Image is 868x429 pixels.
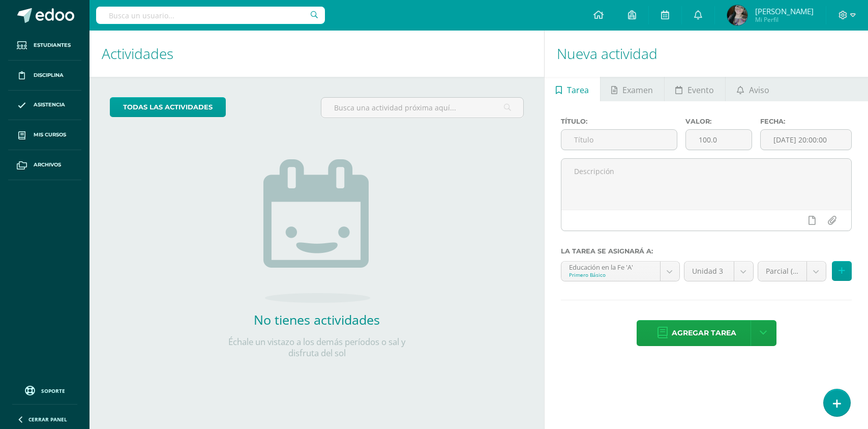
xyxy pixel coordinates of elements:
span: [PERSON_NAME] [755,6,814,16]
label: La tarea se asignará a: [561,247,852,255]
div: Primero Básico [569,271,652,278]
a: Evento [665,77,725,101]
span: Cerrar panel [28,416,67,423]
span: Estudiantes [34,41,71,49]
span: Examen [622,78,653,102]
a: Soporte [12,383,77,397]
span: Tarea [567,78,589,102]
span: Asistencia [34,101,65,109]
img: no_activities.png [263,159,370,303]
span: Disciplina [34,71,64,79]
a: Mis cursos [8,120,81,150]
a: Estudiantes [8,31,81,61]
input: Busca un usuario... [96,7,325,24]
input: Título [561,130,677,150]
a: Disciplina [8,61,81,91]
a: Parcial (0.0%) [758,262,826,281]
span: Unidad 3 [692,262,726,281]
a: Tarea [545,77,600,101]
span: Archivos [34,161,61,169]
input: Busca una actividad próxima aquí... [321,98,523,118]
a: Educación en la Fe 'A'Primero Básico [561,262,679,281]
label: Fecha: [760,118,852,125]
label: Valor: [685,118,752,125]
input: Fecha de entrega [761,130,851,150]
span: Aviso [749,78,769,102]
div: Educación en la Fe 'A' [569,262,652,271]
span: Mi Perfil [755,15,814,24]
p: Échale un vistazo a los demás períodos o sal y disfruta del sol [215,336,418,359]
a: Examen [601,77,664,101]
a: todas las Actividades [110,97,226,117]
a: Unidad 3 [684,262,753,281]
label: Título: [561,118,677,125]
span: Evento [687,78,714,102]
span: Mis cursos [34,131,66,139]
a: Archivos [8,150,81,180]
h1: Actividades [102,31,532,77]
span: Parcial (0.0%) [766,262,799,281]
h1: Nueva actividad [557,31,856,77]
span: Agregar tarea [672,321,736,346]
input: Puntos máximos [686,130,752,150]
img: b5ba50f65ad5dabcfd4408fb91298ba6.png [727,5,747,25]
a: Asistencia [8,91,81,121]
h2: No tienes actividades [215,311,418,328]
a: Aviso [726,77,780,101]
span: Soporte [41,387,65,394]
